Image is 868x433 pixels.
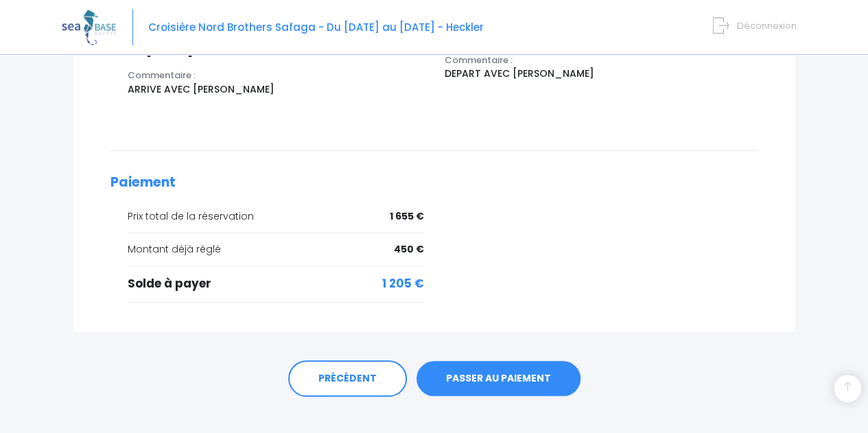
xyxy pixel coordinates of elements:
[445,54,513,67] span: Commentaire :
[417,361,580,397] a: PASSER AU PAIEMENT
[288,360,407,397] a: PRÉCÉDENT
[390,209,424,224] span: 1 655 €
[445,67,758,81] p: DEPART AVEC [PERSON_NAME]
[382,275,424,293] span: 1 205 €
[128,275,424,293] div: Solde à payer
[394,242,424,257] span: 450 €
[128,209,424,224] div: Prix total de la réservation
[737,19,797,32] span: Déconnexion
[110,175,758,191] h2: Paiement
[128,69,196,82] span: Commentaire :
[128,242,424,257] div: Montant déjà réglé
[148,20,484,34] span: Croisière Nord Brothers Safaga - Du [DATE] au [DATE] - Heckler
[128,82,424,97] p: ARRIVE AVEC [PERSON_NAME]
